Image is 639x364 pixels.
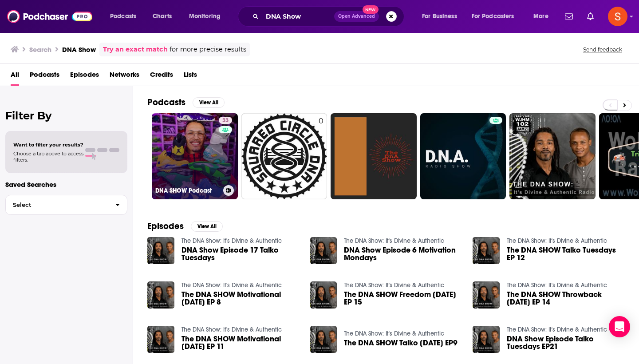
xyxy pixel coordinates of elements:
a: All [11,67,19,86]
a: The DNA SHOW Motivational Monday EP 8 [181,291,300,306]
input: Search podcasts, credits, & more... [262,9,334,24]
img: The DNA SHOW Motivational Monday EP 11 [147,326,174,353]
a: 33 [219,117,232,124]
span: Choose a tab above to access filters. [13,150,83,163]
a: The DNA Show: It's Divine & Authentic [344,237,444,245]
img: The DNA SHOW Talko Tuesdays EP 12 [473,237,500,264]
span: Episodes [70,67,99,86]
a: Credits [150,67,173,86]
a: The DNA SHOW Freedom Friday EP 15 [344,291,462,306]
a: The DNA SHOW Talko Tuesday EP9 [310,326,337,353]
img: DNA Show Episode Talko Tuesdays EP21 [473,326,500,353]
span: Open Advanced [338,14,375,19]
img: Podchaser - Follow, Share and Rate Podcasts [7,8,92,25]
a: The DNA Show: It's Divine & Authentic [181,237,282,245]
span: Logged in as sadie76317 [608,7,627,26]
span: The DNA SHOW Freedom [DATE] EP 15 [344,291,462,306]
a: The DNA SHOW Motivational Monday EP 11 [181,335,300,350]
span: Lists [184,67,197,86]
img: User Profile [608,7,627,26]
a: Podcasts [30,67,59,86]
button: open menu [466,9,527,24]
a: The DNA Show: It's Divine & Authentic [507,237,607,245]
a: PodcastsView All [147,97,225,108]
img: The DNA SHOW Freedom Friday EP 15 [310,281,337,309]
span: Podcasts [110,10,136,23]
div: 0 [319,117,323,196]
span: For Business [422,10,457,23]
span: The DNA SHOW Talko [DATE] EP9 [344,339,458,347]
span: for more precise results [170,44,246,55]
a: The DNA Show: It's Divine & Authentic [344,281,444,289]
a: 33DNA SHOW Podcast [152,113,238,199]
a: The DNA SHOW Talko Tuesdays EP 12 [507,246,625,261]
div: Open Intercom Messenger [609,316,630,337]
span: For Podcasters [472,10,514,23]
a: The DNA SHOW Talko Tuesday EP9 [344,339,458,347]
a: DNA Show Episode Talko Tuesdays EP21 [507,335,625,350]
span: More [533,10,548,23]
h2: Podcasts [147,97,185,108]
a: The DNA SHOW Throwback Thursday EP 14 [507,291,625,306]
a: Show notifications dropdown [584,9,597,24]
button: Select [5,195,127,215]
a: Networks [110,67,139,86]
button: View All [191,221,223,232]
button: Open AdvancedNew [334,11,379,22]
span: The DNA SHOW Throwback [DATE] EP 14 [507,291,625,306]
span: Select [6,202,108,208]
img: DNA Show Episode 17 Talko Tuesdays [147,237,174,264]
span: 33 [222,116,229,125]
span: The DNA SHOW Motivational [DATE] EP 8 [181,291,300,306]
button: open menu [416,9,468,24]
p: Saved Searches [5,180,127,189]
a: The DNA Show: It's Divine & Authentic [507,326,607,333]
a: The DNA Show: It's Divine & Authentic [181,326,282,333]
span: Monitoring [189,10,221,23]
span: Want to filter your results? [13,142,83,148]
a: 0 [241,113,327,199]
h2: Filter By [5,109,127,122]
a: Charts [147,9,177,24]
img: The DNA SHOW Throwback Thursday EP 14 [473,281,500,309]
button: View All [193,97,225,108]
h2: Episodes [147,221,184,232]
h3: DNA Show [62,45,96,54]
button: open menu [183,9,232,24]
button: open menu [104,9,148,24]
a: The DNA Show: It's Divine & Authentic [181,281,282,289]
h3: DNA SHOW Podcast [155,187,220,194]
a: The DNA Show: It's Divine & Authentic [507,281,607,289]
a: The DNA Show: It's Divine & Authentic [344,330,444,337]
img: DNA Show Episode 6 Motivation Mondays [310,237,337,264]
a: DNA Show Episode 6 Motivation Mondays [344,246,462,261]
button: Show profile menu [608,7,627,26]
button: Send feedback [580,46,625,53]
h3: Search [29,45,51,54]
span: New [363,5,379,14]
a: Try an exact match [103,44,168,55]
a: DNA Show Episode 17 Talko Tuesdays [181,246,300,261]
div: Search podcasts, credits, & more... [246,6,413,27]
a: EpisodesView All [147,221,223,232]
img: The DNA SHOW Motivational Monday EP 8 [147,281,174,309]
span: The DNA SHOW Motivational [DATE] EP 11 [181,335,300,350]
a: Show notifications dropdown [561,9,576,24]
